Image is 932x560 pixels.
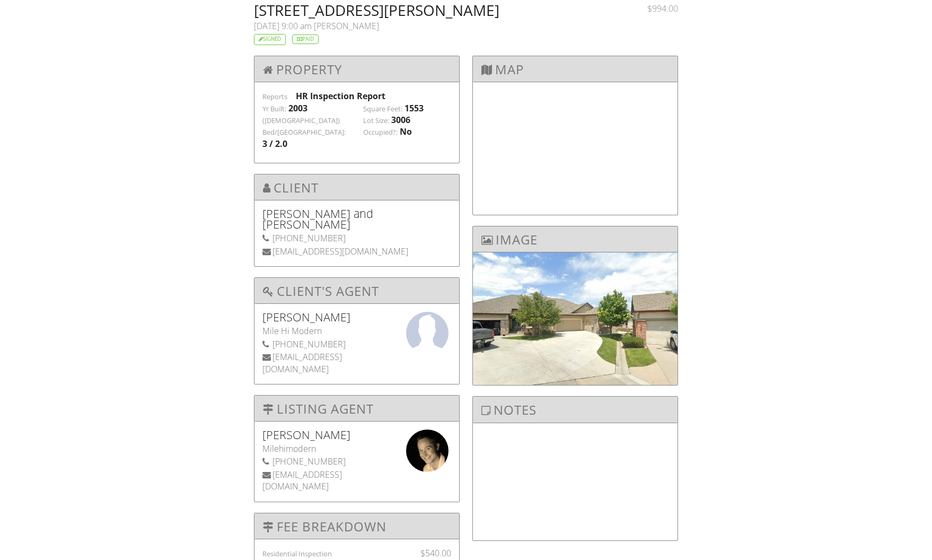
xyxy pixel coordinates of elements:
div: HR Inspection Report [296,90,451,102]
div: No [400,126,412,137]
div: Paid [292,34,319,45]
div: [EMAIL_ADDRESS][DOMAIN_NAME] [262,351,451,375]
div: [PHONE_NUMBER] [262,338,451,350]
div: $540.00 [397,547,451,559]
label: Reports [262,92,287,101]
label: Bed/[GEOGRAPHIC_DATA]: [262,128,346,137]
label: Lot Size: [363,116,389,126]
div: Milehimodern [262,443,451,454]
h5: [PERSON_NAME] and [PERSON_NAME] [262,208,451,230]
h3: Property [254,56,459,82]
label: Residential Inspection [262,549,332,558]
div: [EMAIL_ADDRESS][DOMAIN_NAME] [262,246,451,257]
span: [DATE] 9:00 am [254,20,312,32]
h3: Map [473,56,678,82]
span: [PERSON_NAME] [314,20,379,32]
h3: Fee Breakdown [254,513,459,539]
div: [PHONE_NUMBER] [262,456,451,467]
label: Square Feet: [363,104,402,114]
h3: Image [473,226,678,252]
div: [EMAIL_ADDRESS][DOMAIN_NAME] [262,469,451,493]
div: $994.00 [618,3,678,14]
label: ([DEMOGRAPHIC_DATA]) [262,116,340,126]
h2: [STREET_ADDRESS][PERSON_NAME] [254,3,605,17]
h3: Listing Agent [254,396,459,422]
h5: [PERSON_NAME] [262,312,451,322]
h3: Notes [473,397,678,423]
label: Yr Built: [262,104,286,114]
div: 3006 [391,114,410,126]
div: Signed [254,34,286,45]
div: 3 / 2.0 [262,138,287,150]
div: 2003 [288,102,307,114]
h5: [PERSON_NAME] [262,430,451,440]
img: jpeg [406,430,449,472]
img: missingagentphoto.jpg [406,312,449,354]
label: Occupied?: [363,128,398,137]
div: 1553 [405,102,424,114]
h3: Client's Agent [254,278,459,304]
div: Mile Hi Modern [262,325,451,337]
h3: Client [254,174,459,200]
div: [PHONE_NUMBER] [262,232,451,244]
